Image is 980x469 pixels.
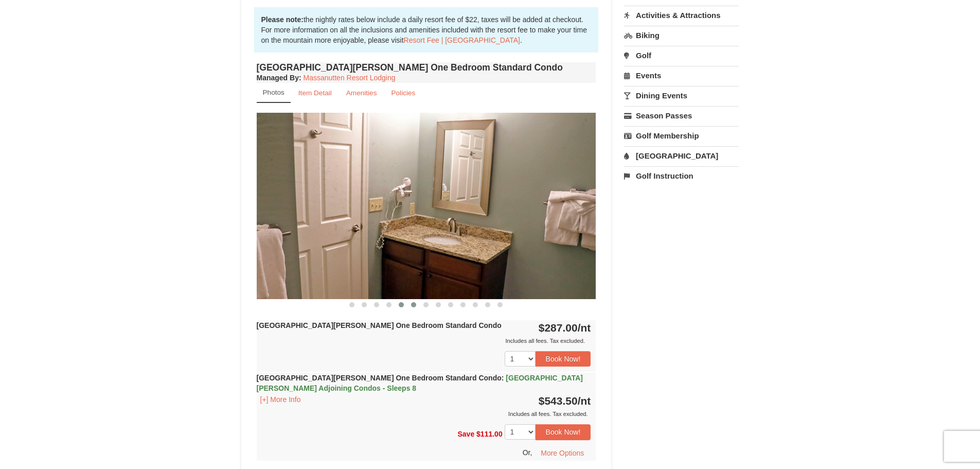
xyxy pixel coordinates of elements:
[257,62,596,73] h4: [GEOGRAPHIC_DATA][PERSON_NAME] One Bedroom Standard Condo
[624,66,739,85] a: Events
[257,83,291,103] a: Photos
[292,83,338,103] a: Item Detail
[346,89,377,97] small: Amenities
[536,351,591,367] button: Book Now!
[624,6,739,25] a: Activities & Attractions
[624,146,739,165] a: [GEOGRAPHIC_DATA]
[523,448,532,456] span: Or,
[578,322,591,334] span: /nt
[263,89,284,96] small: Photos
[257,394,305,405] button: [+] More Info
[257,74,299,82] span: Managed By
[476,430,503,438] span: $111.00
[624,26,739,45] a: Biking
[624,106,739,125] a: Season Passes
[254,7,599,53] div: the nightly rates below include a daily resort fee of $22, taxes will be added at checkout. For m...
[624,46,739,65] a: Golf
[257,336,591,346] div: Includes all fees. Tax excluded.
[624,126,739,145] a: Golf Membership
[257,321,502,329] strong: [GEOGRAPHIC_DATA][PERSON_NAME] One Bedroom Standard Condo
[536,424,591,440] button: Book Now!
[534,445,591,461] button: More Options
[298,89,332,97] small: Item Detail
[304,74,396,82] a: Massanutten Resort Lodging
[384,83,422,103] a: Policies
[578,395,591,407] span: /nt
[391,89,415,97] small: Policies
[261,15,304,24] strong: Please note:
[257,374,583,392] strong: [GEOGRAPHIC_DATA][PERSON_NAME] One Bedroom Standard Condo
[404,36,520,44] a: Resort Fee | [GEOGRAPHIC_DATA]
[539,322,591,334] strong: $287.00
[257,113,596,299] img: 18876286-192-1d41a47c.jpg
[539,395,578,407] span: $543.50
[624,166,739,185] a: Golf Instruction
[624,86,739,105] a: Dining Events
[257,409,591,419] div: Includes all fees. Tax excluded.
[502,374,504,382] span: :
[257,74,301,82] strong: :
[457,430,474,438] span: Save
[340,83,384,103] a: Amenities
